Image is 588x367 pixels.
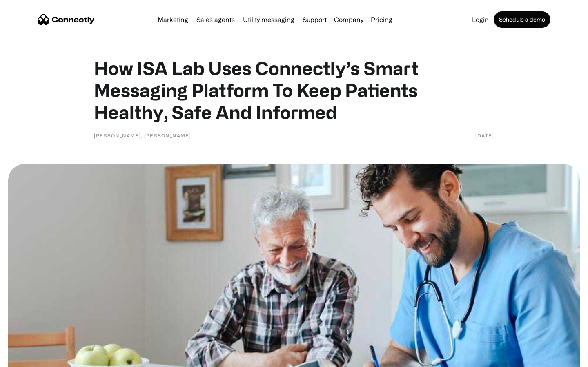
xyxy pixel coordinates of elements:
[16,353,49,364] ul: Language list
[494,11,550,28] a: Schedule a demo
[240,16,298,23] a: Utility messaging
[334,14,363,25] div: Company
[94,57,494,123] h1: How ISA Lab Uses Connectly’s Smart Messaging Platform To Keep Patients Healthy, Safe And Informed
[154,16,192,23] a: Marketing
[475,131,494,139] div: [DATE]
[193,16,238,23] a: Sales agents
[94,131,191,139] div: [PERSON_NAME], [PERSON_NAME]
[469,16,492,23] a: Login
[8,353,49,364] aside: Language selected: English
[367,16,396,23] a: Pricing
[299,16,330,23] a: Support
